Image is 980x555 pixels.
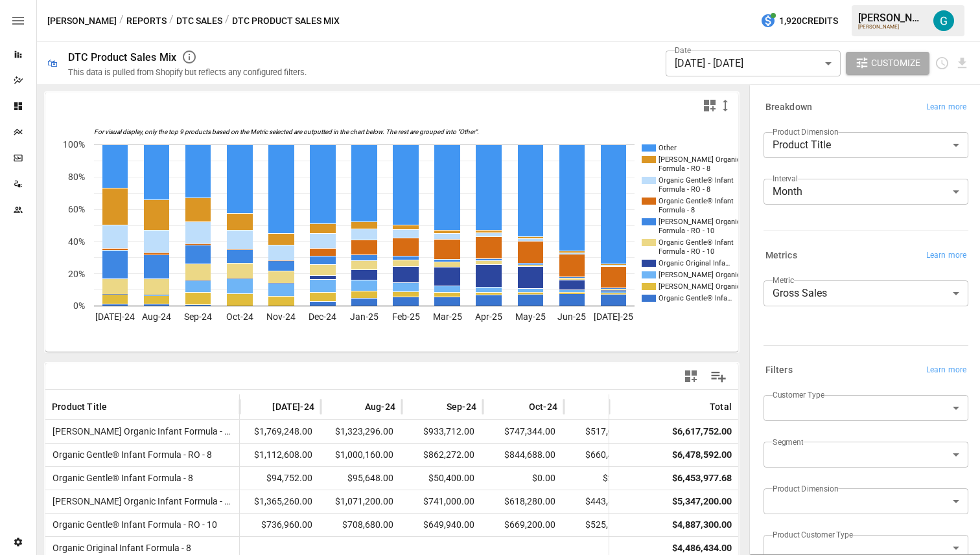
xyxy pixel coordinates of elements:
[47,543,191,553] span: Organic Original Infant Formula - 8
[392,311,420,322] text: Feb-25
[73,300,85,311] text: 0%
[846,52,930,75] button: Customize
[601,467,638,490] span: $224.00
[421,514,476,536] span: $649,940.00
[502,514,557,536] span: $669,200.00
[710,402,732,412] div: Total
[672,514,732,536] div: $4,887,300.00
[225,13,229,29] div: /
[421,444,476,466] span: $862,272.00
[779,13,838,29] span: 1,920 Credits
[184,311,212,322] text: Sep-24
[594,311,633,322] text: [DATE]-25
[345,467,395,490] span: $95,648.00
[68,51,176,63] div: DTC Product Sales Mix
[333,490,395,513] span: $1,071,200.00
[426,467,476,490] span: $50,400.00
[704,362,733,391] button: Manage Columns
[142,311,171,322] text: Aug-24
[933,10,954,31] img: Gavin Acres
[955,56,970,71] button: Download report
[773,436,803,447] label: Segment
[659,155,762,164] text: [PERSON_NAME] Organic Infant
[264,467,314,490] span: $94,752.00
[557,311,586,322] text: Jun-25
[47,473,193,483] span: Organic Gentle® Infant Formula - 8
[659,259,730,267] text: Organic Original Infa…
[447,400,476,413] span: Sep-24
[858,12,926,24] div: [PERSON_NAME]
[108,398,126,416] button: Sort
[765,249,797,263] h6: Metrics
[583,514,638,536] span: $525,100.00
[871,55,920,71] span: Customize
[47,449,212,460] span: Organic Gentle® Infant Formula - RO - 8
[365,400,395,413] span: Aug-24
[773,389,824,400] label: Customer Type
[47,496,253,506] span: [PERSON_NAME] Organic Infant Formula - RO - 10
[583,444,638,466] span: $660,400.00
[345,398,364,416] button: Sort
[765,363,793,378] h6: Filters
[52,400,107,413] span: Product Title
[169,13,174,29] div: /
[659,185,710,194] text: Formula - RO - 8
[583,490,638,513] span: $443,820.00
[773,126,838,137] label: Product Dimension
[475,311,502,322] text: Apr-25
[659,176,734,185] text: Organic Gentle® Infant
[672,467,732,490] div: $6,453,977.68
[659,238,734,247] text: Organic Gentle® Infant
[926,364,966,377] span: Learn more
[68,236,85,247] text: 40%
[672,444,732,466] div: $6,478,592.00
[226,311,253,322] text: Oct-24
[659,206,695,214] text: Formula - 8
[659,218,762,226] text: [PERSON_NAME] Organic Infant
[773,173,798,184] label: Interval
[252,490,314,513] span: $1,365,260.00
[935,56,950,71] button: Schedule report
[773,275,794,286] label: Metric
[45,119,738,352] svg: A chart.
[764,280,968,306] div: Gross Sales
[68,269,85,279] text: 20%
[530,467,557,490] span: $0.00
[502,420,557,443] span: $747,344.00
[659,247,714,256] text: Formula - RO - 10
[68,204,85,214] text: 60%
[755,9,843,33] button: 1,920Credits
[47,426,248,436] span: [PERSON_NAME] Organic Infant Formula - RO - 8
[427,398,445,416] button: Sort
[350,311,379,322] text: Jan-25
[926,101,966,114] span: Learn more
[608,400,638,413] span: Nov-24
[502,490,557,513] span: $618,280.00
[926,3,962,39] button: Gavin Acres
[672,490,732,513] div: $5,347,200.00
[502,444,557,466] span: $844,688.00
[764,132,968,158] div: Product Title
[529,400,557,413] span: Oct-24
[333,444,395,466] span: $1,000,160.00
[95,311,135,322] text: [DATE]-24
[47,57,58,69] div: 🛍
[252,444,314,466] span: $1,112,608.00
[764,179,968,205] div: Month
[583,420,638,443] span: $517,088.00
[47,519,217,530] span: Organic Gentle® Infant Formula - RO - 10
[773,529,853,540] label: Product Customer Type
[253,398,271,416] button: Sort
[659,164,710,173] text: Formula - RO - 8
[926,249,966,262] span: Learn more
[340,514,395,536] span: $708,680.00
[672,420,732,443] div: $6,617,752.00
[433,311,462,322] text: Mar-25
[765,100,812,115] h6: Breakdown
[659,197,734,205] text: Organic Gentle® Infant
[47,13,117,29] button: [PERSON_NAME]
[176,13,222,29] button: DTC Sales
[509,398,528,416] button: Sort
